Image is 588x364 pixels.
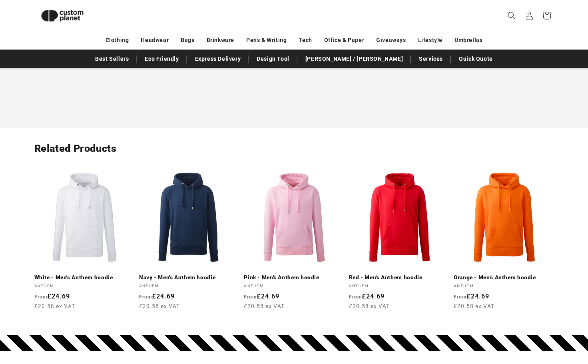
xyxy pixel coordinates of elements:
[503,7,520,24] summary: Search
[141,33,169,47] a: Headwear
[34,142,554,155] h2: Related Products
[191,52,245,66] a: Express Delivery
[246,33,287,47] a: Pens & Writing
[454,33,482,47] a: Umbrellas
[141,52,183,66] a: Eco Friendly
[91,52,133,66] a: Best Sellers
[207,33,234,47] a: Drinkware
[181,33,194,47] a: Bags
[253,52,293,66] a: Design Tool
[454,274,554,281] a: Orange - Men's Anthem hoodie
[139,274,239,281] a: Navy - Men's Anthem hoodie
[349,274,449,281] a: Red - Men's Anthem hoodie
[34,274,134,281] a: White - Men's Anthem hoodie
[455,52,497,66] a: Quick Quote
[301,52,407,66] a: [PERSON_NAME] / [PERSON_NAME]
[299,33,312,47] a: Tech
[324,33,364,47] a: Office & Paper
[376,33,406,47] a: Giveaways
[244,274,344,281] a: Pink - Men's Anthem hoodie
[415,52,447,66] a: Services
[418,33,442,47] a: Lifestyle
[106,33,129,47] a: Clothing
[451,278,588,364] iframe: Chat Widget
[34,3,90,28] img: Custom Planet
